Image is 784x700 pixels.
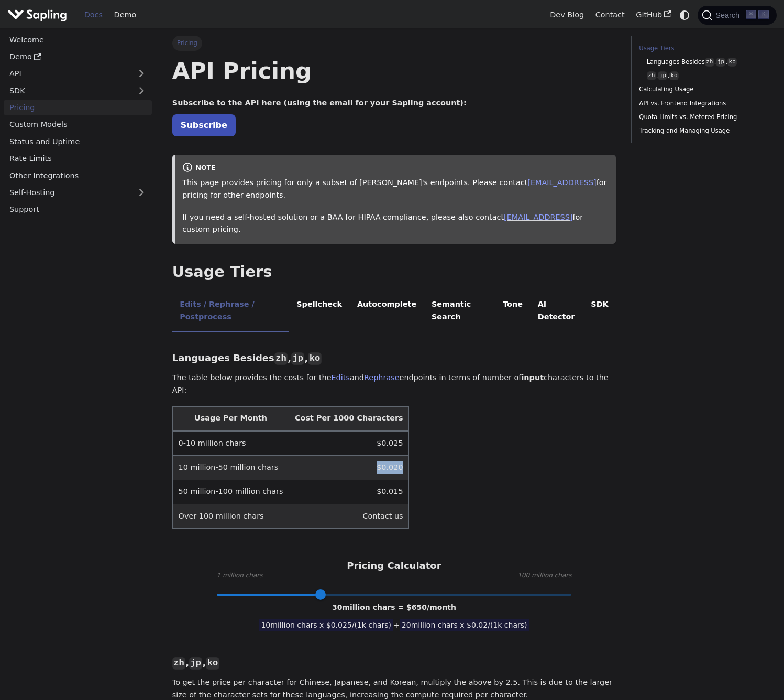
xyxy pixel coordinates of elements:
[746,10,756,19] kbd: ⌘
[172,263,616,282] h2: Usage Tiers
[639,126,765,136] a: Tracking and Managing Usage
[669,71,679,80] code: ko
[639,44,765,53] a: Usage Tiers
[172,431,289,456] td: 0-10 million chars
[647,71,656,80] code: zh
[647,57,761,67] a: Languages Besideszh,jp,ko
[206,657,219,670] code: ko
[79,7,108,23] a: Docs
[172,504,289,529] td: Over 100 million chars
[583,291,616,332] li: SDK
[347,560,441,572] h3: Pricing Calculator
[4,83,131,98] a: SDK
[4,151,152,166] a: Rate Limits
[4,32,152,47] a: Welcome
[289,431,409,456] td: $0.025
[259,619,393,631] span: 10 million chars x $ 0.025 /(1k chars)
[289,504,409,529] td: Contact us
[291,352,304,365] code: jp
[4,185,152,200] a: Self-Hosting
[544,7,589,23] a: Dev Blog
[172,406,289,431] th: Usage Per Month
[424,291,495,332] li: Semantic Search
[332,373,350,382] a: Edits
[350,291,424,332] li: Autocomplete
[658,71,667,80] code: jp
[131,66,152,81] button: Expand sidebar category 'API'
[217,570,263,581] span: 1 million chars
[639,99,765,109] a: API vs. Frontend Integrations
[189,657,202,670] code: jp
[698,6,776,25] button: Search (Command+K)
[4,202,152,217] a: Support
[172,456,289,480] td: 10 million-50 million chars
[630,7,677,23] a: GitHub
[364,373,400,382] a: Rephrase
[4,100,152,115] a: Pricing
[172,114,236,136] a: Subscribe
[705,58,714,67] code: zh
[393,621,400,629] span: +
[712,11,746,19] span: Search
[716,58,725,67] code: jp
[495,291,531,332] li: Tone
[639,112,765,122] a: Quota Limits vs. Metered Pricing
[4,117,152,132] a: Custom Models
[172,352,616,364] h3: Languages Besides , ,
[182,211,609,236] p: If you need a self-hosted solution or a BAA for HIPAA compliance, please also contact for custom ...
[639,84,765,94] a: Calculating Usage
[400,619,529,631] span: 20 million chars x $ 0.02 /(1k chars)
[727,58,737,67] code: ko
[677,7,692,23] button: Switch between dark and light mode (currently system mode)
[108,7,142,23] a: Demo
[172,36,202,50] span: Pricing
[289,456,409,480] td: $0.020
[289,406,409,431] th: Cost Per 1000 Characters
[504,213,572,221] a: [EMAIL_ADDRESS]
[758,10,769,19] kbd: K
[172,57,616,85] h1: API Pricing
[7,7,67,23] img: Sapling.ai
[172,657,616,669] h3: , ,
[332,603,456,611] span: 30 million chars = $ 650 /month
[289,291,350,332] li: Spellcheck
[172,36,616,50] nav: Breadcrumbs
[4,49,152,64] a: Demo
[182,177,609,202] p: This page provides pricing for only a subset of [PERSON_NAME]'s endpoints. Please contact for pri...
[7,7,71,23] a: Sapling.ai
[172,480,289,504] td: 50 million-100 million chars
[289,480,409,504] td: $0.015
[4,134,152,149] a: Status and Uptime
[172,657,185,670] code: zh
[4,66,131,81] a: API
[4,168,152,183] a: Other Integrations
[274,352,288,365] code: zh
[647,71,761,81] a: zh,jp,ko
[308,352,321,365] code: ko
[172,99,467,107] strong: Subscribe to the API here (using the email for your Sapling account):
[172,372,616,397] p: The table below provides the costs for the and endpoints in terms of number of characters to the ...
[527,178,596,187] a: [EMAIL_ADDRESS]
[517,570,571,581] span: 100 million chars
[182,162,609,175] div: note
[131,83,152,98] button: Expand sidebar category 'SDK'
[172,291,289,332] li: Edits / Rephrase / Postprocess
[590,7,631,23] a: Contact
[530,291,583,332] li: AI Detector
[521,373,544,382] strong: input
